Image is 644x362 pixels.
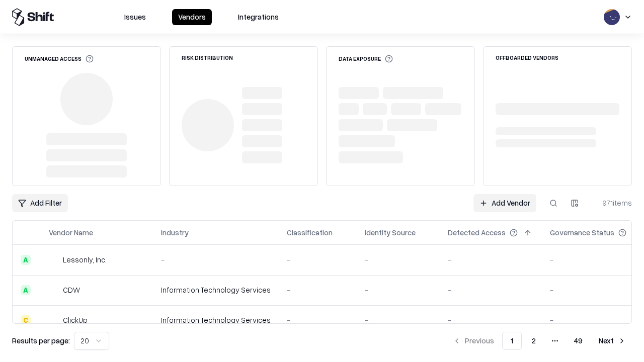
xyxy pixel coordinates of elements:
[63,254,107,265] div: Lessonly, Inc.
[566,332,591,350] button: 49
[550,315,642,325] div: -
[448,254,534,265] div: -
[448,285,534,295] div: -
[21,255,31,265] div: A
[365,227,416,238] div: Identity Source
[63,285,80,295] div: CDW
[339,55,393,63] div: Data Exposure
[550,285,642,295] div: -
[161,227,189,238] div: Industry
[365,315,432,325] div: -
[49,285,59,295] img: CDW
[365,285,432,295] div: -
[161,254,271,265] div: -
[448,227,506,238] div: Detected Access
[161,285,271,295] div: Information Technology Services
[21,315,31,325] div: C
[25,55,94,63] div: Unmanaged Access
[448,315,534,325] div: -
[365,254,432,265] div: -
[21,285,31,295] div: A
[63,315,88,325] div: ClickUp
[12,194,68,212] button: Add Filter
[447,332,632,350] nav: pagination
[496,55,558,60] div: Offboarded Vendors
[287,227,333,238] div: Classification
[592,198,632,208] div: 971 items
[182,55,233,60] div: Risk Distribution
[49,315,59,325] img: ClickUp
[49,255,59,265] img: Lessonly, Inc.
[287,315,349,325] div: -
[172,9,212,25] button: Vendors
[550,254,642,265] div: -
[287,254,349,265] div: -
[287,285,349,295] div: -
[232,9,285,25] button: Integrations
[49,227,93,238] div: Vendor Name
[502,332,522,350] button: 1
[473,194,536,212] a: Add Vendor
[12,335,70,346] p: Results per page:
[118,9,152,25] button: Issues
[593,332,632,350] button: Next
[524,332,544,350] button: 2
[550,227,614,238] div: Governance Status
[161,315,271,325] div: Information Technology Services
